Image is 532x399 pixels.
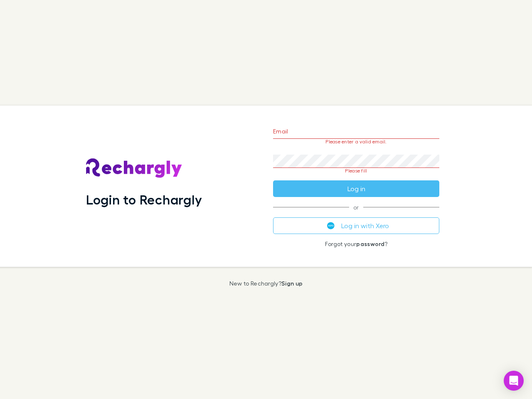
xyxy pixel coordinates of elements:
h1: Login to Rechargly [86,192,202,207]
button: Log in with Xero [273,217,439,234]
img: Rechargly's Logo [86,158,182,178]
img: Xero's logo [327,222,335,229]
div: Open Intercom Messenger [504,371,524,391]
a: password [356,240,384,247]
a: Sign up [281,280,303,287]
p: Please fill [273,168,439,174]
span: or [273,207,439,207]
p: Please enter a valid email. [273,139,439,145]
button: Log in [273,180,439,197]
p: Forgot your ? [273,241,439,247]
p: New to Rechargly? [229,280,303,287]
